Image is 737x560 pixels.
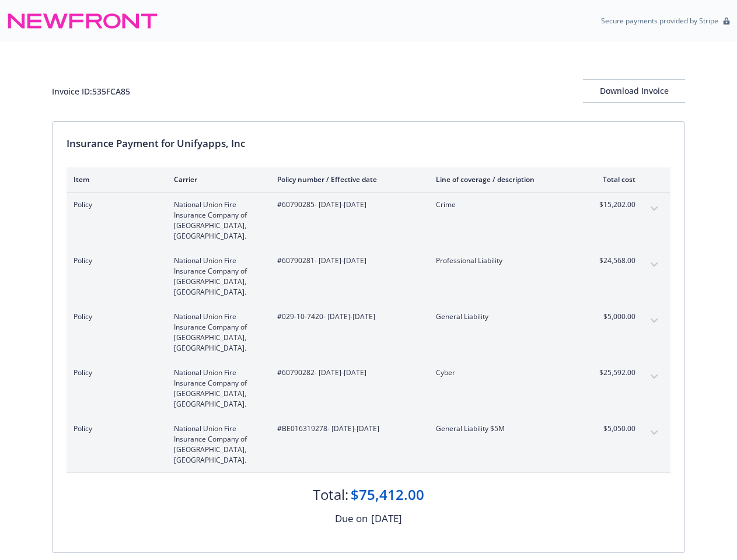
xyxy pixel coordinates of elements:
[277,199,417,210] span: #60790285 - [DATE]-[DATE]
[436,256,573,266] span: Professional Liability
[174,311,259,353] span: National Union Fire Insurance Company of [GEOGRAPHIC_DATA], [GEOGRAPHIC_DATA].
[67,304,670,360] div: PolicyNational Union Fire Insurance Company of [GEOGRAPHIC_DATA], [GEOGRAPHIC_DATA].#029-10-7420-...
[645,423,663,442] button: expand content
[601,16,718,26] p: Secure payments provided by Stripe
[277,256,417,266] span: #60790281 - [DATE]-[DATE]
[67,360,670,416] div: PolicyNational Union Fire Insurance Company of [GEOGRAPHIC_DATA], [GEOGRAPHIC_DATA].#60790282- [D...
[277,174,417,184] div: Policy number / Effective date
[67,249,670,304] div: PolicyNational Union Fire Insurance Company of [GEOGRAPHIC_DATA], [GEOGRAPHIC_DATA].#60790281- [D...
[74,423,155,434] span: Policy
[592,199,635,210] span: $15,202.00
[436,199,573,210] span: Crime
[174,423,259,466] span: National Union Fire Insurance Company of [GEOGRAPHIC_DATA], [GEOGRAPHIC_DATA].
[436,423,573,434] span: General Liability $5M
[174,199,259,242] span: National Union Fire Insurance Company of [GEOGRAPHIC_DATA], [GEOGRAPHIC_DATA].
[592,311,635,322] span: $5,000.00
[645,311,663,330] button: expand content
[645,367,663,386] button: expand content
[52,85,130,97] div: Invoice ID: 535FCA85
[592,174,635,184] div: Total cost
[74,256,155,266] span: Policy
[313,485,348,505] div: Total:
[645,256,663,274] button: expand content
[174,174,259,184] div: Carrier
[67,136,670,151] div: Insurance Payment for Unifyapps, Inc
[592,423,635,434] span: $5,050.00
[583,79,685,103] button: Download Invoice
[371,511,402,526] div: [DATE]
[351,485,424,505] div: $75,412.00
[174,256,259,297] span: National Union Fire Insurance Company of [GEOGRAPHIC_DATA], [GEOGRAPHIC_DATA].
[67,192,670,249] div: PolicyNational Union Fire Insurance Company of [GEOGRAPHIC_DATA], [GEOGRAPHIC_DATA].#60790285- [D...
[436,367,573,378] span: Cyber
[277,367,417,378] span: #60790282 - [DATE]-[DATE]
[436,174,573,184] div: Line of coverage / description
[436,311,573,322] span: General Liability
[335,511,368,526] div: Due on
[277,423,417,434] span: #BE016319278 - [DATE]-[DATE]
[592,367,635,378] span: $25,592.00
[645,199,663,218] button: expand content
[67,416,670,473] div: PolicyNational Union Fire Insurance Company of [GEOGRAPHIC_DATA], [GEOGRAPHIC_DATA].#BE016319278-...
[74,174,155,184] div: Item
[277,311,417,322] span: #029-10-7420 - [DATE]-[DATE]
[174,367,259,409] span: National Union Fire Insurance Company of [GEOGRAPHIC_DATA], [GEOGRAPHIC_DATA].
[74,311,155,322] span: Policy
[74,367,155,378] span: Policy
[583,80,685,102] div: Download Invoice
[74,199,155,210] span: Policy
[592,256,635,266] span: $24,568.00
